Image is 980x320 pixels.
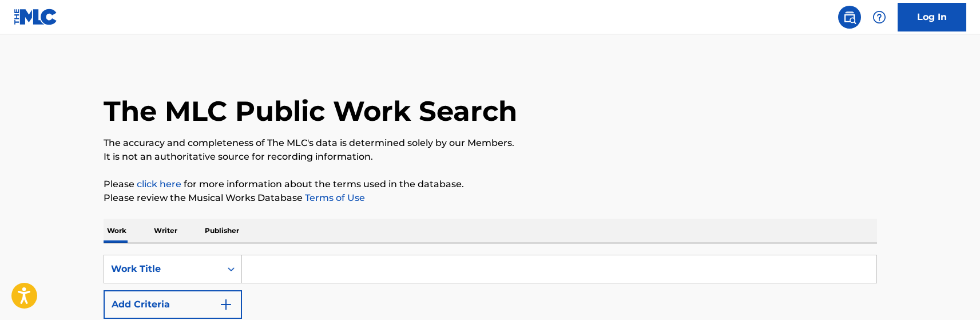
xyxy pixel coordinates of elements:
[137,179,181,189] a: click here
[104,150,877,164] p: It is not an authoritative source for recording information.
[104,290,242,319] button: Add Criteria
[868,6,891,29] div: Help
[104,219,130,243] p: Work
[872,10,886,24] img: help
[104,94,517,128] h1: The MLC Public Work Search
[104,191,877,205] p: Please review the Musical Works Database
[14,9,58,25] img: MLC Logo
[843,10,856,24] img: search
[201,219,243,243] p: Publisher
[104,177,877,191] p: Please for more information about the terms used in the database.
[150,219,181,243] p: Writer
[838,6,861,29] a: Public Search
[303,192,365,203] a: Terms of Use
[104,136,877,150] p: The accuracy and completeness of The MLC's data is determined solely by our Members.
[898,3,966,31] a: Log In
[111,262,214,276] div: Work Title
[219,298,233,311] img: 9d2ae6d4665cec9f34b9.svg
